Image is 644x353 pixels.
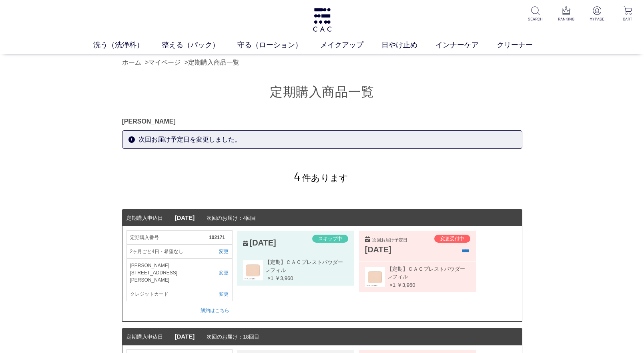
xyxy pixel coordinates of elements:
[122,83,522,101] h1: 定期購入商品一覧
[130,290,209,298] span: クレジットカード
[243,260,263,280] img: 060217t.jpg
[263,258,348,274] span: 【定期】ＣＡＣプレストパウダー レフィル
[130,234,209,241] span: 定期購入番号
[365,243,429,256] div: [DATE]
[381,40,435,51] a: 日やけ止め
[122,328,522,345] dt: 次回のお届け：18回目
[526,6,545,22] a: SEARCH
[237,40,320,51] a: 守る（ローション）
[320,40,381,51] a: メイクアップ
[126,334,163,340] span: 定期購入申込日
[435,40,497,51] a: インナーケア
[556,16,576,22] p: RANKING
[587,6,607,22] a: MYPAGE
[209,290,229,298] a: 変更
[275,275,293,281] span: ￥3,960
[175,333,195,340] span: [DATE]
[148,59,181,66] a: マイページ
[145,58,183,67] li: >
[130,262,209,284] span: [PERSON_NAME][STREET_ADDRESS][PERSON_NAME]
[440,236,464,241] span: 変更受付中
[188,59,239,66] a: 定期購入商品一覧
[526,16,545,22] p: SEARCH
[312,8,333,32] img: logo
[162,40,237,51] a: 整える（パック）
[497,40,551,51] a: クリーナー
[209,248,229,255] a: 変更
[385,265,470,281] span: 【定期】ＣＡＣプレストパウダー レフィル
[365,237,429,243] div: 次回お届け予定日
[209,269,229,276] a: 変更
[397,282,415,288] span: ￥3,960
[126,215,163,221] span: 定期購入申込日
[201,308,229,313] a: 解約はこちら
[618,16,638,22] p: CART
[185,58,241,67] li: >
[175,214,195,221] span: [DATE]
[556,6,576,22] a: RANKING
[122,59,141,66] a: ホーム
[263,274,274,282] span: ×1
[318,236,342,241] span: スキップ中
[365,267,385,287] img: 060217t.jpg
[243,238,276,247] div: [DATE]
[294,169,301,183] span: 4
[385,281,396,289] span: ×1
[122,209,522,227] dt: 次回のお届け：4回目
[122,117,522,126] div: [PERSON_NAME]
[618,6,638,22] a: CART
[209,234,229,241] span: 102171
[122,130,522,149] p: 次回お届け予定日を変更しました。
[587,16,607,22] p: MYPAGE
[294,173,349,183] span: 件あります
[130,248,209,255] span: 2ヶ月ごと4日・希望なし
[93,40,162,51] a: 洗う（洗浄料）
